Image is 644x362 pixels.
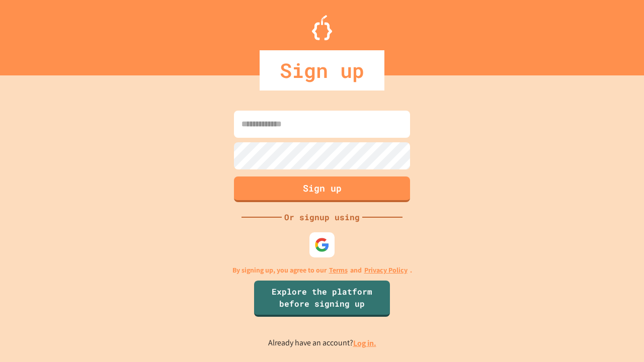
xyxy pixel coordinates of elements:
[312,15,332,40] img: Logo.svg
[232,265,412,276] p: By signing up, you agree to our and .
[282,211,362,223] div: Or signup using
[560,278,634,321] iframe: chat widget
[353,338,376,348] a: Log in.
[314,237,330,252] img: google-icon.svg
[329,265,348,276] a: Terms
[364,265,408,276] a: Privacy Policy
[260,50,384,90] div: Sign up
[234,176,410,202] button: Sign up
[602,322,634,352] iframe: chat widget
[268,337,376,349] p: Already have an account?
[254,281,390,317] a: Explore the platform before signing up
